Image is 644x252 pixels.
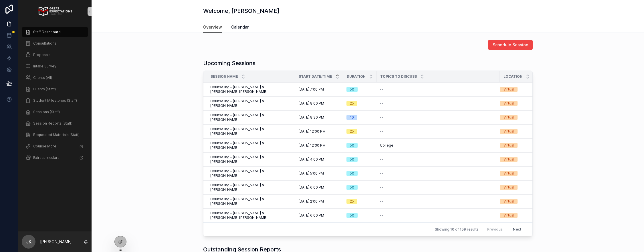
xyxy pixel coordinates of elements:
[380,213,383,218] span: --
[211,74,238,79] span: Session Name
[493,42,528,48] span: Schedule Session
[488,40,533,50] button: Schedule Session
[22,73,88,83] a: Clients (All)
[350,213,354,218] div: 50
[350,157,354,162] div: 50
[33,144,56,149] span: CounselMore
[504,157,514,162] div: Virtual
[380,171,383,176] span: --
[33,121,72,126] span: Session Reports (Staff)
[504,199,514,204] div: Virtual
[298,157,324,162] span: [DATE] 4:00 PM
[350,87,354,92] div: 50
[380,157,383,162] span: --
[504,87,514,92] div: Virtual
[26,238,31,245] span: JK
[33,41,56,46] span: Consultations
[231,22,249,33] a: Calendar
[210,211,292,220] span: Counseling – [PERSON_NAME] & [PERSON_NAME] [PERSON_NAME]
[33,133,80,137] span: Requested Materials (Staff)
[350,101,354,106] div: 25
[380,199,383,204] span: --
[18,23,92,170] div: scrollable content
[298,115,324,120] span: [DATE] 8:30 PM
[33,30,61,34] span: Staff Dashboard
[350,199,354,204] div: 25
[504,185,514,190] div: Virtual
[210,155,292,164] span: Counseling – [PERSON_NAME] & [PERSON_NAME]
[210,169,292,178] span: Counseling – [PERSON_NAME] & [PERSON_NAME]
[210,99,292,108] span: Counseling – [PERSON_NAME] & [PERSON_NAME]
[435,227,479,232] span: Showing 10 of 159 results
[33,75,52,80] span: Clients (All)
[380,185,383,190] span: --
[22,118,88,129] a: Session Reports (Staff)
[298,101,324,106] span: [DATE] 8:00 PM
[210,183,292,192] span: Counseling – [PERSON_NAME] & [PERSON_NAME]
[210,113,292,122] span: Counseling – [PERSON_NAME] & [PERSON_NAME]
[22,84,88,94] a: Clients (Staff)
[504,115,514,120] div: Virtual
[380,115,383,120] span: --
[504,101,514,106] div: Virtual
[210,127,292,136] span: Counseling – [PERSON_NAME] & [PERSON_NAME]
[504,213,514,218] div: Virtual
[298,87,324,92] span: [DATE] 7:00 PM
[347,74,366,79] span: Duration
[22,50,88,60] a: Proposals
[504,143,514,148] div: Virtual
[350,129,354,134] div: 25
[380,143,393,148] span: College
[203,7,279,15] h1: Welcome, [PERSON_NAME]
[33,87,56,91] span: Clients (Staff)
[22,130,88,140] a: Requested Materials (Staff)
[203,24,222,30] span: Overview
[33,98,77,103] span: Student Milestones (Staff)
[504,129,514,134] div: Virtual
[22,107,88,117] a: Sessions (Staff)
[380,101,383,106] span: --
[504,171,514,176] div: Virtual
[38,7,72,16] img: App logo
[350,143,354,148] div: 50
[22,153,88,163] a: Extracurriculars
[380,74,417,79] span: Topics to discuss
[22,27,88,37] a: Staff Dashboard
[298,185,324,190] span: [DATE] 6:00 PM
[298,143,326,148] span: [DATE] 12:30 PM
[210,85,292,94] span: Counseling – [PERSON_NAME] & [PERSON_NAME] [PERSON_NAME]
[350,185,354,190] div: 50
[40,239,72,245] p: [PERSON_NAME]
[231,24,249,30] span: Calendar
[203,59,255,67] h1: Upcoming Sessions
[22,141,88,151] a: CounselMore
[210,141,292,150] span: Counseling – [PERSON_NAME] & [PERSON_NAME]
[22,95,88,106] a: Student Milestones (Staff)
[33,110,60,114] span: Sessions (Staff)
[509,225,525,234] button: Next
[298,213,324,218] span: [DATE] 6:00 PM
[350,115,354,120] div: 10
[210,197,292,206] span: Counseling – [PERSON_NAME] & [PERSON_NAME]
[22,38,88,49] a: Consultations
[298,129,326,134] span: [DATE] 12:00 PM
[380,129,383,134] span: --
[350,171,354,176] div: 50
[299,74,332,79] span: Start Date/Time
[203,22,222,33] a: Overview
[380,87,383,92] span: --
[298,199,324,204] span: [DATE] 2:00 PM
[504,74,522,79] span: Location
[22,61,88,71] a: Intake Survey
[33,53,51,57] span: Proposals
[298,171,324,176] span: [DATE] 5:00 PM
[33,64,56,69] span: Intake Survey
[33,155,60,160] span: Extracurriculars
